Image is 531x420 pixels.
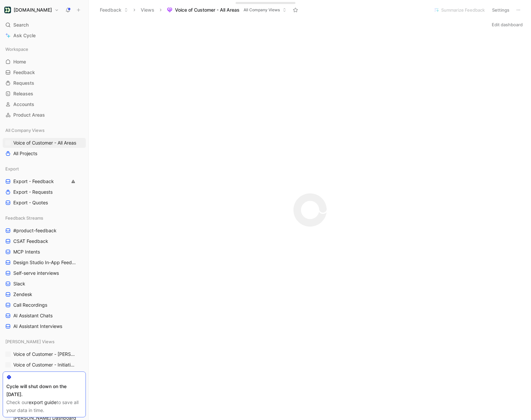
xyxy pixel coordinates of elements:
span: All Company Views [244,7,280,13]
span: Call Recordings [13,302,47,308]
div: Check our to save all your data in time. [6,398,82,414]
span: Self-serve interviews [13,270,59,276]
button: Customer.io[DOMAIN_NAME] [3,5,61,15]
span: Export - Feedback [13,178,54,185]
span: Accounts [13,101,34,108]
span: CSAT Feedback [13,238,48,245]
div: [PERSON_NAME] Views [3,337,86,347]
div: Feedback Streams [3,213,86,223]
a: Export - Requests [3,187,86,197]
a: Voice of Customer - All Areas [3,138,86,148]
a: Releases [3,89,86,99]
div: Cycle will shut down on the [DATE]. [6,382,82,398]
a: Export - Feedback [3,176,86,186]
span: AI Assistant Interviews [13,323,62,330]
span: AI Assistant Chats [13,312,53,319]
span: Export [5,165,19,172]
a: Self-serve interviews [3,268,86,278]
span: Workspace [5,46,28,52]
div: Workspace [3,44,86,54]
a: CSAT Feedback [3,236,86,246]
span: Ask Cycle [13,32,36,40]
span: [PERSON_NAME] Views [5,338,55,345]
span: All Projects [13,150,37,157]
a: Feedback [3,67,86,77]
a: All Projects [3,149,86,158]
span: Home [13,58,26,65]
a: Accounts [3,99,86,109]
span: Search [13,21,29,29]
a: #product-feedback [3,226,86,236]
span: Zendesk [13,291,32,298]
a: AI Assistant Interviews [3,321,86,331]
button: Feedback [97,5,131,15]
a: Export - Quotes [3,198,86,208]
a: AI Assistant Chats [3,311,86,321]
a: export guide [29,399,57,405]
button: Settings [489,5,512,15]
span: Export - Requests [13,189,53,195]
a: Call Recordings [3,300,86,310]
div: Search [3,20,86,30]
a: Voice of Customer - [PERSON_NAME] [3,349,86,359]
button: Views [138,5,157,15]
img: Customer.io [4,7,11,13]
span: Feedback [13,69,35,76]
span: Releases [13,90,33,97]
span: All Company Views [5,127,45,134]
span: Design Studio In-App Feedback [13,259,77,266]
a: Feedback to process - [PERSON_NAME] [3,370,86,380]
span: Feedback Streams [5,215,43,221]
a: Slack [3,279,86,289]
h1: [DOMAIN_NAME] [14,7,52,13]
div: Export [3,164,86,174]
a: Product Areas [3,110,86,120]
div: ExportExport - FeedbackExport - RequestsExport - Quotes [3,164,86,208]
span: Voice of Customer - Initiatives [13,362,77,368]
div: All Company Views [3,125,86,135]
span: Slack [13,280,25,287]
span: Voice of Customer - All Areas [13,140,76,146]
a: Design Studio In-App Feedback [3,258,86,267]
a: Requests [3,78,86,88]
a: Zendesk [3,289,86,299]
a: Ask Cycle [3,31,86,41]
button: Voice of Customer - All AreasAll Company Views [164,5,289,15]
a: Voice of Customer - Initiatives [3,360,86,370]
span: Voice of Customer - All Areas [175,7,240,13]
span: #product-feedback [13,227,57,234]
a: Home [3,57,86,67]
button: Edit dashboard [489,20,526,29]
span: Voice of Customer - [PERSON_NAME] [13,351,78,358]
div: Feedback Streams#product-feedbackCSAT FeedbackMCP IntentsDesign Studio In-App FeedbackSelf-serve ... [3,213,86,331]
a: MCP Intents [3,247,86,257]
span: MCP Intents [13,249,40,255]
div: All Company ViewsVoice of Customer - All AreasAll Projects [3,125,86,158]
button: Summarize Feedback [431,5,488,15]
span: Product Areas [13,112,45,118]
span: Export - Quotes [13,199,48,206]
span: Requests [13,80,34,86]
